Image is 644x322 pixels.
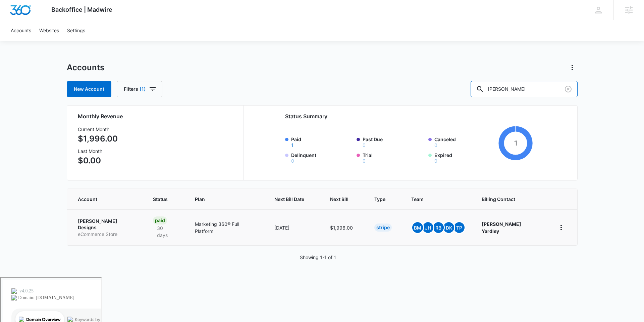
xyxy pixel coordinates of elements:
[482,196,539,203] span: Billing Contact
[17,17,74,23] div: Domain: [DOMAIN_NAME]
[482,221,521,234] strong: [PERSON_NAME] Yardley
[78,231,137,238] p: eCommerce Store
[567,62,578,73] button: Actions
[195,196,258,203] span: Plan
[78,218,137,238] a: [PERSON_NAME] DesignseCommerce Store
[63,20,89,41] a: Settings
[291,143,293,148] button: Paid
[423,222,433,233] span: JH
[195,220,258,235] p: Marketing 360® Full Platform
[153,196,169,203] span: Status
[18,39,23,44] img: tab_domain_overview_orange.svg
[78,112,235,120] h2: Monthly Revenue
[117,81,162,97] button: Filters(1)
[140,87,146,91] span: (1)
[412,222,423,233] span: BM
[514,139,517,147] tspan: 1
[74,40,113,44] div: Keywords by Traffic
[556,222,567,233] button: home
[67,81,111,97] a: New Account
[35,20,63,41] a: Websites
[11,17,16,23] img: website_grey.svg
[471,81,578,97] input: Search
[153,216,167,225] div: Paid
[374,196,385,203] span: Type
[363,136,424,148] label: Past Due
[78,148,118,155] h3: Last Month
[78,218,137,231] p: [PERSON_NAME] Designs
[266,209,322,245] td: [DATE]
[330,196,348,203] span: Next Bill
[19,11,33,16] div: v 4.0.25
[374,224,392,232] div: Stripe
[78,126,118,133] h3: Current Month
[433,222,444,233] span: RB
[274,196,304,203] span: Next Bill Date
[153,225,179,239] p: 30 days
[563,84,574,94] button: Clear
[78,196,127,203] span: Account
[300,254,336,261] p: Showing 1-1 of 1
[434,136,496,148] label: Canceled
[434,152,496,163] label: Expired
[67,63,104,73] h1: Accounts
[443,222,454,233] span: DK
[291,152,353,163] label: Delinquent
[25,40,60,44] div: Domain Overview
[285,112,533,120] h2: Status Summary
[291,136,353,148] label: Paid
[322,209,366,245] td: $1,996.00
[411,196,456,203] span: Team
[78,133,118,145] p: $1,996.00
[67,39,72,44] img: tab_keywords_by_traffic_grey.svg
[7,20,35,41] a: Accounts
[454,222,465,233] span: TP
[51,6,112,13] span: Backoffice | Madwire
[78,155,118,167] p: $0.00
[363,152,424,163] label: Trial
[11,11,16,16] img: logo_orange.svg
